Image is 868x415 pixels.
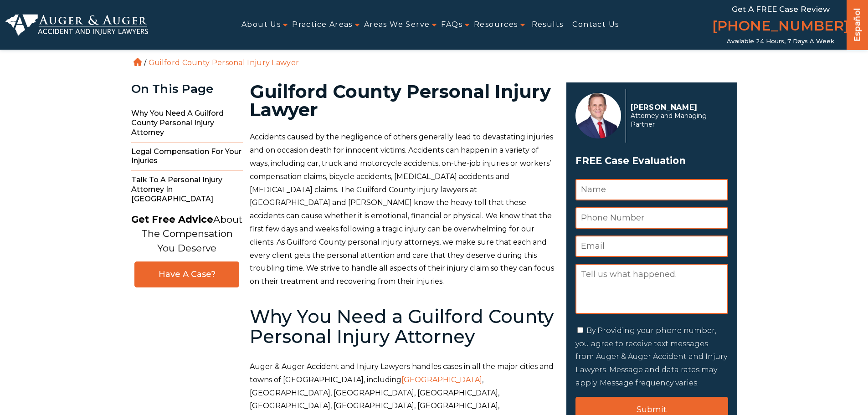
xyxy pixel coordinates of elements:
[250,82,555,119] h1: Guilford County Personal Injury Lawyer
[441,15,462,35] a: FAQs
[575,93,621,138] img: Herbert Auger
[727,38,834,45] span: Available 24 Hours, 7 Days a Week
[131,104,243,142] span: Why You Need a Guilford County Personal Injury Attorney
[474,15,518,35] a: Resources
[575,179,728,200] input: Name
[401,375,482,384] a: [GEOGRAPHIC_DATA]
[532,15,564,35] a: Results
[364,15,430,35] a: Areas We Serve
[631,103,723,112] p: [PERSON_NAME]
[241,15,281,35] a: About Us
[712,16,849,38] a: [PHONE_NUMBER]
[131,82,243,96] div: On This Page
[575,152,728,169] span: FREE Case Evaluation
[631,112,723,129] span: Attorney and Managing Partner
[131,214,213,225] strong: Get Free Advice
[575,326,727,387] label: By Providing your phone number, you agree to receive text messages from Auger & Auger Accident an...
[131,212,242,256] p: About The Compensation You Deserve
[575,207,728,229] input: Phone Number
[5,14,148,36] img: Auger & Auger Accident and Injury Lawyers Logo
[146,58,301,67] li: Guilford County Personal Injury Lawyer
[134,261,239,287] a: Have A Case?
[250,131,555,288] p: Accidents caused by the negligence of others generally lead to devastating injuries and on occasi...
[134,58,142,66] a: Home
[250,307,555,347] h2: Why You Need a Guilford County Personal Injury Attorney
[144,269,230,280] span: Have A Case?
[131,171,243,208] span: Talk to a Personal Injury Attorney in [GEOGRAPHIC_DATA]
[575,236,728,257] input: Email
[131,143,243,171] span: Legal Compensation for Your Injuries
[572,15,619,35] a: Contact Us
[732,5,830,14] span: Get a FREE Case Review
[292,15,353,35] a: Practice Areas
